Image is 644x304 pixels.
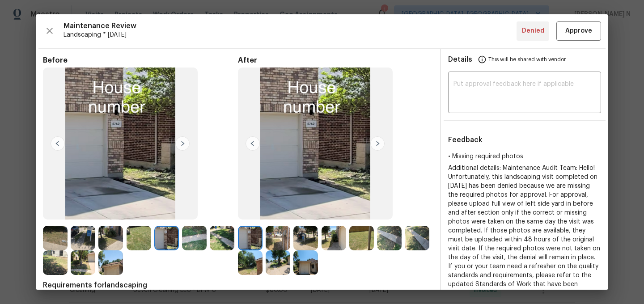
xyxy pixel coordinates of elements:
img: right-chevron-button-url [370,136,385,151]
span: Details [448,49,472,70]
span: After [238,56,433,65]
img: left-chevron-button-url [51,136,65,151]
span: Feedback [448,136,483,144]
span: Approve [565,25,592,37]
button: Approve [556,21,601,41]
span: Requirements for landscaping [43,281,433,290]
img: left-chevron-button-url [246,136,260,151]
span: Maintenance Review [64,21,517,30]
span: • Missing required photos [448,153,523,160]
span: Before [43,56,238,65]
span: Additional details: Maintenance Audit Team: Hello! Unfortunately, this landscaping visit complete... [448,165,600,296]
img: right-chevron-button-url [175,136,190,151]
span: This will be shared with vendor [488,49,566,70]
span: Landscaping * [DATE] [64,30,517,39]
